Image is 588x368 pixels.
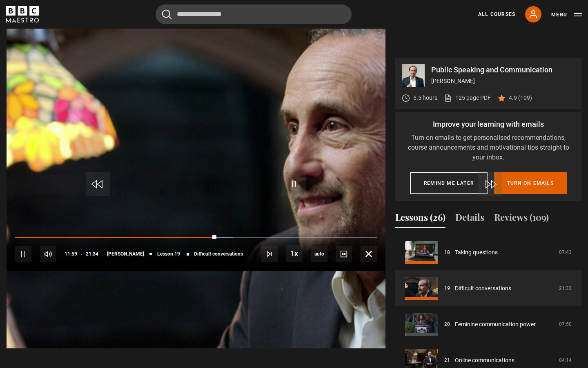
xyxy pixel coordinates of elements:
[86,247,98,261] span: 21:34
[551,11,582,19] button: Toggle navigation
[162,9,172,20] button: Submit the search query
[7,58,385,271] video-js: Video Player
[431,66,575,74] p: Public Speaking and Communication
[455,356,514,365] a: Online communications
[65,247,77,261] span: 11:59
[361,246,377,262] button: Fullscreen
[455,284,511,293] a: Difficult conversations
[455,320,536,329] a: Feminine communication power
[402,119,575,130] p: Improve your learning with emails
[455,248,498,257] a: Taking questions
[107,251,144,256] span: [PERSON_NAME]
[395,211,445,228] button: Lessons (26)
[478,11,515,18] a: All Courses
[286,245,303,262] button: Playback Rate
[509,94,532,102] p: 4.9 (109)
[80,251,82,257] span: -
[311,246,327,262] div: Current quality: 1080p
[157,251,180,256] span: Lesson 19
[261,246,278,262] button: Next Lesson
[413,94,437,102] p: 5.5 hours
[156,4,352,24] input: Search
[40,246,56,262] button: Mute
[6,6,39,22] svg: BBC Maestro
[311,246,327,262] span: auto
[15,237,377,238] div: Progress Bar
[402,133,575,162] p: Turn on emails to get personalised recommendations, course announcements and motivational tips st...
[194,251,243,256] span: Difficult conversations
[444,94,491,102] a: 125 page PDF
[15,246,31,262] button: Pause
[455,211,484,228] button: Details
[336,246,352,262] button: Captions
[431,77,575,85] p: [PERSON_NAME]
[494,211,549,228] button: Reviews (109)
[494,172,567,194] button: Turn on emails
[410,172,488,194] button: Remind me later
